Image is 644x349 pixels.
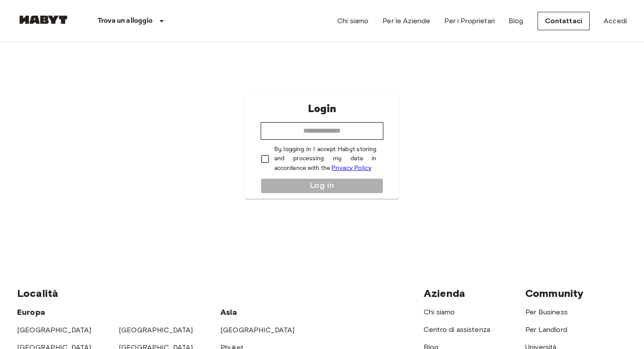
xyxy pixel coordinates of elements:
img: Habyt [17,15,70,24]
span: Europa [17,307,45,317]
span: Asia [220,307,237,317]
a: Per Business [525,308,568,316]
p: Trova un alloggio [98,16,153,26]
a: Privacy Policy [332,164,372,172]
p: Login [308,101,336,117]
a: Chi siamo [337,16,368,26]
span: Community [525,287,584,300]
span: Azienda [424,287,465,300]
a: [GEOGRAPHIC_DATA] [17,326,92,334]
a: Blog [509,16,524,26]
a: Accedi [604,16,627,26]
a: Per Landlord [525,325,567,334]
a: Per le Aziende [382,16,430,26]
a: Contattaci [538,12,590,30]
p: By logging in I accept Habyt storing and processing my data in accordance with the [274,145,377,173]
span: Località [17,287,58,300]
a: Chi siamo [424,308,455,316]
a: [GEOGRAPHIC_DATA] [220,326,295,334]
a: Centro di assistenza [424,325,490,334]
a: Per i Proprietari [444,16,495,26]
a: [GEOGRAPHIC_DATA] [119,326,193,334]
